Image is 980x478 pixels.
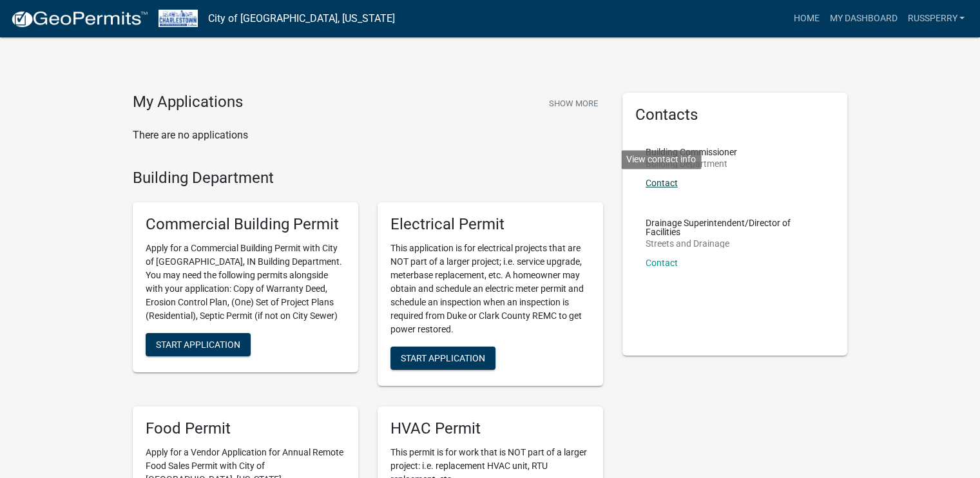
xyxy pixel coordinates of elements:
button: Start Application [390,347,495,370]
a: RussPerry [902,6,970,31]
h4: Building Department [133,169,603,187]
a: City of [GEOGRAPHIC_DATA], [US_STATE] [208,8,395,30]
h5: Electrical Permit [390,215,590,234]
h5: Contacts [635,106,835,124]
h4: My Applications [133,93,243,112]
h5: HVAC Permit [390,419,590,438]
a: Contact [646,258,678,268]
button: Show More [544,93,603,114]
p: Streets and Drainage [646,239,825,248]
p: Building Commissioner [646,148,737,157]
p: There are no applications [133,128,603,143]
img: City of Charlestown, Indiana [159,10,198,27]
button: Start Application [146,333,251,356]
a: My Dashboard [824,6,902,31]
h5: Commercial Building Permit [146,215,345,234]
span: Start Application [156,339,240,350]
p: Drainage Superintendent/Director of Facilities [646,218,825,236]
span: Start Application [401,353,485,363]
a: Home [788,6,824,31]
h5: Food Permit [146,419,345,438]
p: Apply for a Commercial Building Permit with City of [GEOGRAPHIC_DATA], IN Building Department. Yo... [146,242,345,323]
p: This application is for electrical projects that are NOT part of a larger project; i.e. service u... [390,242,590,336]
a: Contact [646,178,678,188]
